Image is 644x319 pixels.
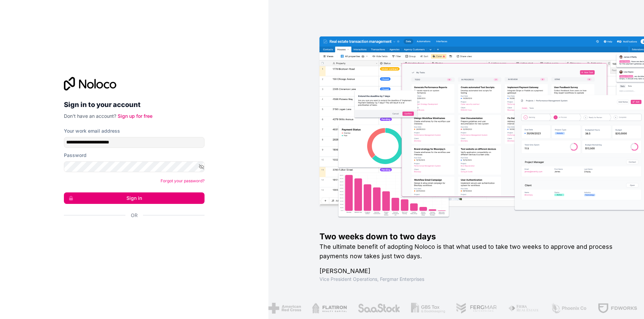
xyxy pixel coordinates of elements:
a: Forgot your password? [161,178,205,183]
a: Sign up for free [118,113,152,119]
img: /assets/fiera-fwj2N5v4.png [483,303,515,314]
span: Don't have an account? [64,113,116,119]
h2: Sign in to your account [64,99,205,111]
img: /assets/gbstax-C-GtDUiK.png [386,303,421,314]
iframe: Sign in with Google Button [61,226,202,241]
img: /assets/american-red-cross-BAupjrZR.png [243,303,276,314]
img: /assets/flatiron-C8eUkumj.png [287,303,322,314]
img: /assets/fdworks-Bi04fVtw.png [573,303,613,314]
h1: Two weeks down to two days [319,231,622,242]
img: /assets/saastock-C6Zbiodz.png [333,303,376,314]
label: Password [64,152,87,159]
h1: Vice President Operations , Fergmar Enterprises [319,276,622,283]
label: Your work email address [64,128,120,134]
h2: The ultimate benefit of adopting Noloco is that what used to take two weeks to approve and proces... [319,242,622,261]
h1: [PERSON_NAME] [319,266,622,276]
img: /assets/phoenix-BREaitsQ.png [526,303,562,314]
input: Password [64,161,205,172]
span: Or [131,212,138,219]
button: Sign in [64,192,205,204]
img: /assets/fergmar-CudnrXN5.png [431,303,473,314]
input: Email address [64,137,205,148]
